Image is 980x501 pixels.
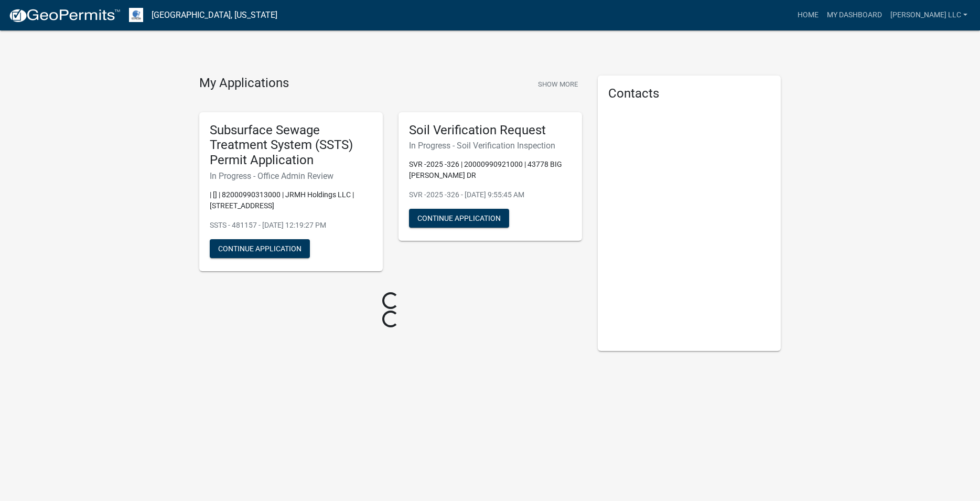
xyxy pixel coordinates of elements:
p: SVR -2025 -326 - [DATE] 9:55:45 AM [409,189,572,200]
button: Continue Application [409,209,509,228]
h4: My Applications [199,76,289,91]
a: [GEOGRAPHIC_DATA], [US_STATE] [152,6,277,24]
p: SSTS - 481157 - [DATE] 12:19:27 PM [210,220,372,231]
a: Home [793,5,823,25]
button: Show More [534,76,582,93]
p: | [] | 82000990313000 | JRMH Holdings LLC | [STREET_ADDRESS] [210,189,372,211]
button: Continue Application [210,239,310,258]
h6: In Progress - Office Admin Review [210,171,372,181]
a: [PERSON_NAME] LLC [886,5,972,25]
p: SVR -2025 -326 | 20000990921000 | 43778 BIG [PERSON_NAME] DR [409,159,572,181]
h6: In Progress - Soil Verification Inspection [409,141,572,151]
h5: Contacts [608,86,771,101]
img: Otter Tail County, Minnesota [129,8,143,22]
h5: Soil Verification Request [409,123,572,138]
a: My Dashboard [823,5,886,25]
h5: Subsurface Sewage Treatment System (SSTS) Permit Application [210,123,372,168]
